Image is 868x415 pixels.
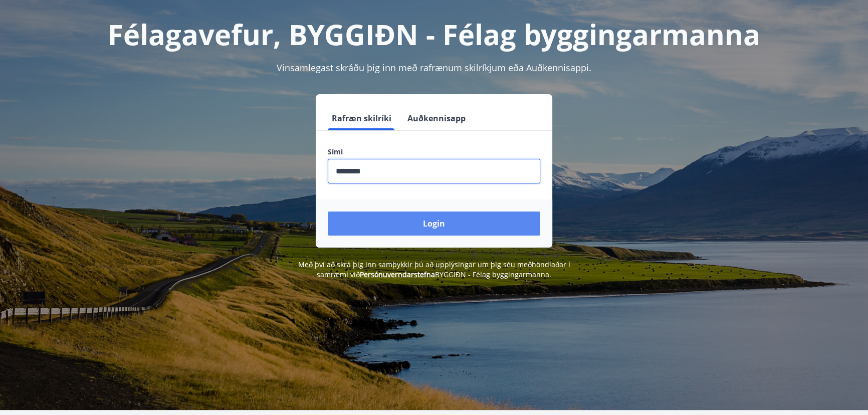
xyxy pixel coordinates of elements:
[328,212,540,236] button: Login
[403,106,470,130] button: Auðkennisapp
[298,260,570,279] span: Með því að skrá þig inn samþykkir þú að upplýsingar um þig séu meðhöndlaðar í samræmi við BYGGIÐN...
[360,270,435,279] a: Persónuverndarstefna
[277,62,591,74] span: Vinsamlegast skráðu þig inn með rafrænum skilríkjum eða Auðkennisappi.
[328,147,540,157] label: Sími
[85,15,783,53] h1: Félagavefur, BYGGIÐN - Félag byggingarmanna
[328,106,395,130] button: Rafræn skilríki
